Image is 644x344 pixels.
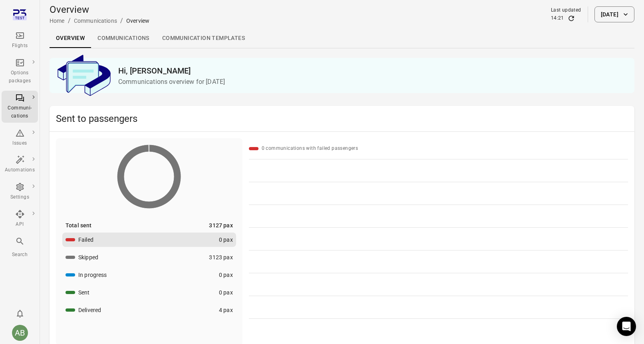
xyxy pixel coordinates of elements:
[120,16,123,26] li: /
[50,29,91,48] a: Overview
[2,28,38,52] a: Flights
[551,6,581,14] div: Last updated
[219,236,233,244] div: 0 pax
[9,322,31,344] button: Aslaug Bjarnadottir
[50,3,149,16] h1: Overview
[62,285,236,300] button: Sent0 pax
[5,251,35,259] div: Search
[2,91,38,123] a: Communi-cations
[68,16,71,26] li: /
[551,14,564,22] div: 14:21
[12,325,28,341] div: AB
[2,180,38,204] a: Settings
[5,139,35,147] div: Issues
[126,17,149,25] div: Overview
[594,6,634,22] button: [DATE]
[2,126,38,150] a: Issues
[62,233,236,247] button: Failed0 pax
[2,207,38,231] a: API
[567,14,575,22] button: Refresh data
[50,18,65,24] a: Home
[50,29,634,48] div: Local navigation
[617,317,636,336] div: Open Intercom Messenger
[219,288,233,296] div: 0 pax
[5,221,35,229] div: API
[5,104,35,120] div: Communi-cations
[5,42,35,50] div: Flights
[78,306,101,314] div: Delivered
[156,29,251,48] a: Communication templates
[209,221,233,229] div: 3127 pax
[5,69,35,85] div: Options packages
[62,268,236,282] button: In progress0 pax
[66,221,92,229] div: Total sent
[219,306,233,314] div: 4 pax
[74,18,117,24] a: Communications
[78,253,98,261] div: Skipped
[78,236,93,244] div: Failed
[2,234,38,261] button: Search
[62,250,236,264] button: Skipped3123 pax
[56,112,628,125] h2: Sent to passengers
[118,64,628,77] h2: Hi, [PERSON_NAME]
[2,56,38,87] a: Options packages
[118,77,628,87] p: Communications overview for [DATE]
[5,166,35,174] div: Automations
[5,193,35,201] div: Settings
[12,306,28,322] button: Notifications
[78,271,107,279] div: In progress
[209,253,233,261] div: 3123 pax
[262,145,358,153] div: 0 communications with failed passengers
[2,153,38,177] a: Automations
[219,271,233,279] div: 0 pax
[62,303,236,317] button: Delivered4 pax
[91,29,156,48] a: Communications
[78,288,90,296] div: Sent
[50,16,149,26] nav: Breadcrumbs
